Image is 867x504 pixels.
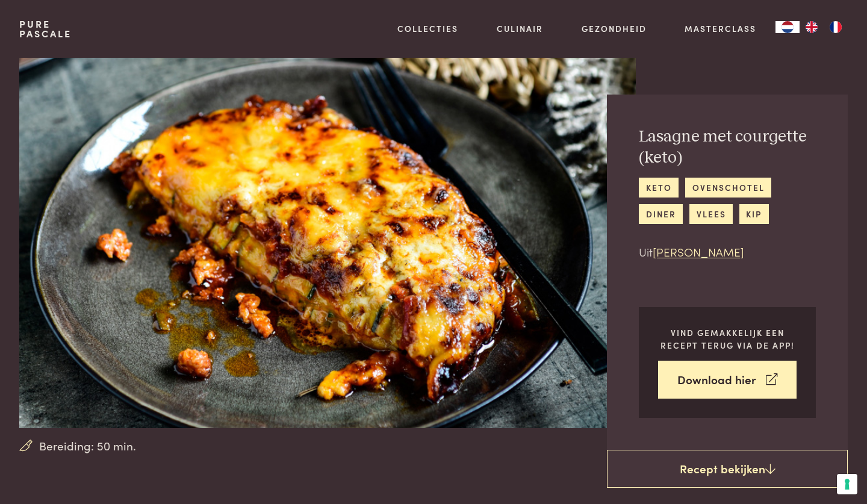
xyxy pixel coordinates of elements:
[800,21,824,33] a: EN
[39,437,136,455] span: Bereiding: 50 min.
[800,21,848,33] ul: Language list
[19,58,636,428] img: Lasagne met courgette (keto)
[824,21,848,33] a: FR
[397,22,458,35] a: Collecties
[689,204,733,224] a: vlees
[582,22,647,35] a: Gezondheid
[653,243,744,260] a: [PERSON_NAME]
[639,178,679,198] a: keto
[19,19,72,39] a: PurePascale
[685,178,771,198] a: ovenschotel
[658,361,797,399] a: Download hier
[685,22,756,35] a: Masterclass
[837,474,857,494] button: Uw voorkeuren voor toestemming voor trackingtechnologieën
[658,326,797,351] p: Vind gemakkelijk een recept terug via de app!
[607,450,848,488] a: Recept bekijken
[775,21,800,33] a: NL
[775,21,800,33] div: Language
[639,126,816,168] h2: Lasagne met courgette (keto)
[497,22,543,35] a: Culinair
[775,21,848,33] aside: Language selected: Nederlands
[639,204,683,224] a: diner
[739,204,769,224] a: kip
[639,243,816,261] p: Uit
